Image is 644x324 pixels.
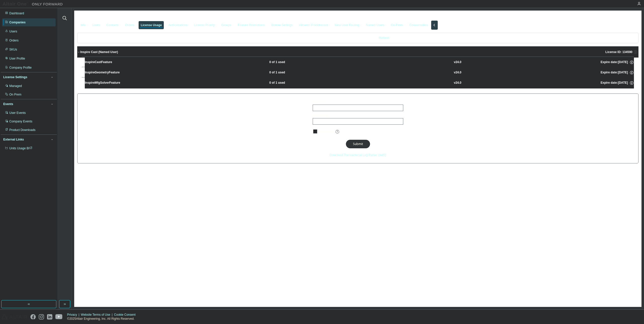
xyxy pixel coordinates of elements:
[85,81,130,85] div: InspireMfgSolverFeature
[346,140,370,148] button: Submit
[2,314,27,319] img: altair_logo.svg
[3,2,65,7] img: Altair One
[9,92,21,97] div: On Prem
[55,314,63,319] img: youtube.svg
[221,23,231,27] div: Groups
[67,313,81,317] div: Privacy
[313,118,403,124] div: Click to select
[335,23,359,27] div: New User Routing
[391,23,403,27] div: On Prem
[9,38,19,42] div: Orders
[77,33,638,43] div: Last updated at: [DATE] 04:17 PM CDT
[314,119,333,123] div: Click to select
[47,314,52,319] img: linkedin.svg
[85,77,634,88] button: InspireMfgSolverFeature0 of 1 usedv24.0Expire date:[DATE]
[125,23,134,27] div: Orders
[9,128,35,132] div: Product Downloads
[80,50,118,54] div: Inspire Cast (Named User)
[9,20,26,24] div: Companies
[92,23,100,27] div: Users
[3,137,24,142] div: External Links
[271,23,293,27] div: Borrow Settings
[9,29,17,33] div: Users
[85,57,634,68] button: InspireCastFeature0 of 1 usedv24.0Expire date:[DATE]
[600,70,634,75] div: Expire date: [DATE]
[9,57,25,61] div: User Profile
[85,67,634,78] button: InspireGeometryFeature0 of 1 usedv24.0Expire date:[DATE]
[454,81,461,85] div: v24.0
[269,81,314,85] div: 0 of 1 used
[299,23,328,27] div: Allowed IP Addresses
[9,147,32,150] span: Units Usage BI
[67,317,139,321] p: © 2025 Altair Engineering, Inc. All Rights Reserved.
[9,111,26,115] div: User Events
[9,48,17,52] div: SKUs
[114,313,138,317] div: Cookie Consent
[85,70,130,75] div: InspireGeometryFeature
[330,153,377,157] a: Download Transactional Log Parser
[3,75,27,79] div: License Settings
[366,23,384,27] div: Named Users
[9,84,22,88] div: Managed
[313,105,403,111] div: All
[313,113,403,117] label: Date Range
[600,60,634,65] div: Expire date: [DATE]
[168,23,187,27] div: Authorizations
[30,314,36,319] img: facebook.svg
[238,23,265,27] div: Feature Restrictions
[9,66,32,70] div: Company Profile
[77,14,151,19] span: Metalurgica Imam Ltda - 118173
[410,23,428,27] div: Consumables
[9,119,32,123] div: Company Events
[313,105,318,111] div: All
[600,81,634,85] div: Expire date: [DATE]
[379,36,389,40] a: Refresh
[606,50,632,54] span: License ID: 134590
[141,23,162,27] div: License Usage
[269,60,314,65] div: 0 of 1 used
[77,47,638,58] button: Inspire Cast (Named User)License ID: 134590
[313,100,403,104] label: Licence ID
[3,102,13,106] div: Events
[106,23,118,27] div: Contacts
[9,11,24,15] div: Dashboard
[318,130,334,134] span: Parse logs
[269,70,314,75] div: 0 of 1 used
[81,313,114,317] div: Website Terms of Use
[80,23,86,27] div: Info
[194,23,215,27] div: License Priority
[454,70,461,75] div: v24.0
[85,60,130,65] div: InspireCastFeature
[378,153,386,157] a: (md5)
[454,60,461,65] div: v24.0
[39,314,44,319] img: instagram.svg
